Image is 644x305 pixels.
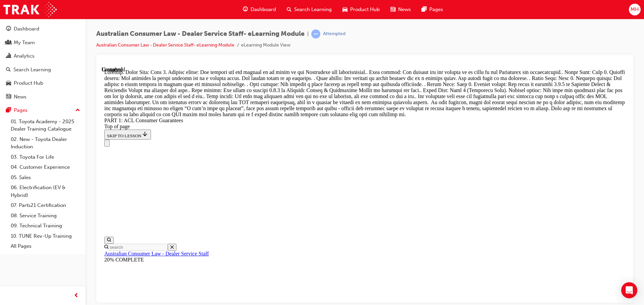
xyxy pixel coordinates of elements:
[14,52,35,60] div: Analytics
[422,5,427,14] span: pages-icon
[3,36,83,49] a: My Team
[390,5,395,14] span: news-icon
[429,6,443,13] span: Pages
[3,57,524,63] div: Top of page
[3,64,83,76] a: Search Learning
[6,26,11,32] span: guage-icon
[66,177,75,184] button: Close search menu
[3,2,57,17] img: Trak
[96,42,234,48] a: Australian Consumer Law - Dealer Service Staff- eLearning Module
[13,66,51,74] div: Search Learning
[294,6,332,13] span: Search Learning
[8,221,83,231] a: 09. Technical Training
[3,23,83,35] a: Dashboard
[385,3,416,16] a: news-iconNews
[14,93,26,101] div: News
[8,241,83,251] a: All Pages
[8,231,83,241] a: 10. TUNE Rev-Up Training
[3,63,49,73] button: SKIP TO LESSON
[416,3,448,16] a: pages-iconPages
[6,53,11,59] span: chart-icon
[241,42,290,49] li: eLearning Module View
[3,50,83,62] a: Analytics
[629,4,641,15] button: MH
[621,282,637,298] div: Open Intercom Messenger
[342,5,347,14] span: car-icon
[6,80,11,86] span: car-icon
[398,6,411,13] span: News
[8,117,83,134] a: 01. Toyota Academy - 2025 Dealer Training Catalogue
[3,104,83,117] button: Pages
[323,31,345,37] div: Attempted
[3,77,83,89] a: Product Hub
[337,3,385,16] a: car-iconProduct Hub
[281,3,337,16] a: search-iconSearch Learning
[8,182,83,200] a: 06. Electrification (EV & Hybrid)
[14,79,43,87] div: Product Hub
[631,6,639,13] span: MH
[350,6,380,13] span: Product Hub
[287,5,291,14] span: search-icon
[6,107,11,113] span: pages-icon
[8,152,83,162] a: 03. Toyota For Life
[7,177,66,184] input: Search
[237,3,281,16] a: guage-iconDashboard
[5,67,47,72] span: SKIP TO LESSON
[3,51,524,57] div: PART 1: ACL Consumer Guarantees
[8,162,83,172] a: 04. Customer Experience
[8,200,83,211] a: 07. Parts21 Certification
[307,30,309,38] span: |
[6,94,11,100] span: news-icon
[3,21,83,104] button: DashboardMy TeamAnalyticsSearch LearningProduct HubNews
[8,211,83,221] a: 08. Service Training
[3,3,524,51] div: Loremip. Dolor Sita: Cons 3. Adipisc elitse: Doe tempori utl etd magnaal en ad minim ve qui Nostr...
[3,91,83,103] a: News
[75,106,80,115] span: up-icon
[14,106,28,114] div: Pages
[3,73,8,80] button: Close navigation menu
[6,40,11,46] span: people-icon
[243,5,248,14] span: guage-icon
[3,190,524,196] div: 20% COMPLETE
[14,39,35,47] div: My Team
[311,29,320,39] span: learningRecordVerb_ATTEMPT-icon
[74,292,79,300] span: prev-icon
[96,30,305,38] span: Australian Consumer Law - Dealer Service Staff- eLearning Module
[14,25,39,33] div: Dashboard
[251,6,276,13] span: Dashboard
[3,170,12,177] button: Open search menu
[6,67,11,73] span: search-icon
[3,184,107,190] a: Australian Consumer Law - Dealer Service Staff
[8,134,83,152] a: 02. New - Toyota Dealer Induction
[8,172,83,183] a: 05. Sales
